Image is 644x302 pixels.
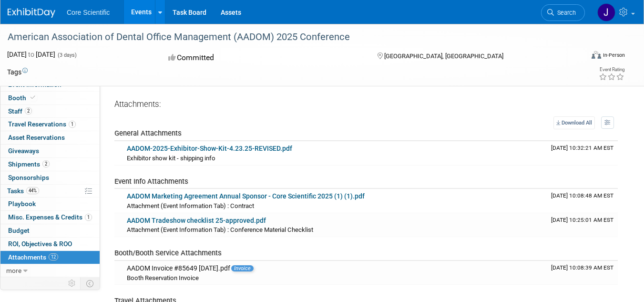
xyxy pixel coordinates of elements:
a: AADOM-2025-Exhibitor-Show-Kit-4.23.25-REVISED.pdf [127,145,292,152]
a: Search [541,4,585,21]
i: Booth reservation complete [31,95,35,100]
img: ExhibitDay [8,8,55,18]
span: more [6,267,21,274]
span: [GEOGRAPHIC_DATA], [GEOGRAPHIC_DATA] [384,52,503,60]
td: Personalize Event Tab Strip [64,277,81,290]
a: Sponsorships [0,171,100,184]
a: Booth [0,92,100,104]
span: 1 [69,121,76,128]
span: ROI, Objectives & ROO [8,240,72,248]
span: Tasks [7,187,39,195]
div: Attachments: [114,99,618,112]
span: to [27,51,36,58]
a: Travel Reservations1 [0,118,100,131]
span: Booth Reservation Invoice [127,274,199,281]
span: (3 days) [57,52,77,58]
span: Upload Timestamp [551,217,613,223]
span: Sponsorships [8,174,49,181]
span: Core Scientific [67,9,110,16]
div: American Association of Dental Office Management (AADOM) 2025 Conference [4,29,572,46]
span: Misc. Expenses & Credits [8,213,92,221]
span: Search [554,9,576,16]
span: Upload Timestamp [551,264,613,271]
a: ROI, Objectives & ROO [0,238,100,250]
a: Giveaways [0,145,100,157]
span: Attachment (Event Information Tab) : Conference Material Checklist [127,226,313,233]
img: Format-Inperson.png [592,51,601,59]
img: Jordan McCullough [597,3,615,21]
span: 2 [42,160,50,167]
a: more [0,264,100,277]
span: Booth/Booth Service Attachments [114,249,222,257]
div: In-Person [603,52,625,59]
span: Invoice [231,265,254,271]
span: 44% [26,187,39,194]
span: Playbook [8,200,36,208]
span: Travel Reservations [8,120,76,128]
span: Giveaways [8,147,39,155]
td: Upload Timestamp [547,261,618,285]
a: AADOM Marketing Agreement Annual Sponsor - Core Scientific 2025 (1) (1).pdf [127,192,365,200]
span: 12 [49,253,58,260]
span: Shipments [8,160,50,168]
a: Budget [0,224,100,237]
span: General Attachments [114,129,182,137]
span: Budget [8,227,30,234]
td: Upload Timestamp [547,141,618,165]
a: Shipments2 [0,158,100,171]
a: Attachments12 [0,251,100,264]
span: Event Info Attachments [114,177,188,186]
div: Event Rating [599,67,624,72]
span: 2 [25,107,32,115]
span: Asset Reservations [8,134,65,141]
a: Download All [553,116,595,129]
a: Playbook [0,198,100,210]
a: Misc. Expenses & Credits1 [0,211,100,224]
a: Staff2 [0,105,100,118]
span: Upload Timestamp [551,192,613,199]
span: Upload Timestamp [551,145,613,151]
td: Tags [7,67,28,77]
td: Toggle Event Tabs [81,277,100,290]
span: Staff [8,107,32,115]
td: Upload Timestamp [547,213,618,237]
span: Attachments [8,253,58,261]
span: [DATE] [DATE] [7,51,55,58]
a: Asset Reservations [0,131,100,144]
td: Upload Timestamp [547,189,618,213]
div: Committed [165,50,362,66]
div: Event Format [534,50,625,64]
span: Attachment (Event Information Tab) : Contract [127,202,254,209]
a: AADOM Tradeshow checklist 25-approved.pdf [127,217,266,224]
div: AADOM Invoice #85649 [DATE].pdf [127,264,543,273]
span: 1 [85,214,92,221]
a: Tasks44% [0,185,100,198]
span: Booth [8,94,37,102]
span: Exhibitor show kit - shipping info [127,155,215,162]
